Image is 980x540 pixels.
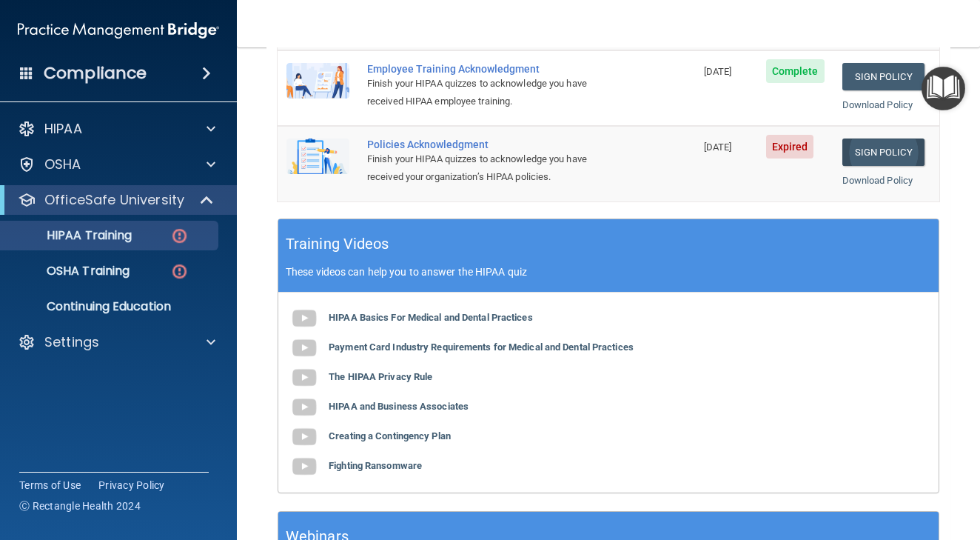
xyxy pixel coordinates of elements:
[329,401,469,412] b: HIPAA and Business Associates
[18,333,215,351] a: Settings
[44,333,99,351] p: Settings
[44,191,184,209] p: OfficeSafe University
[19,499,141,513] span: Ⓒ Rectangle Health 2024
[18,120,215,138] a: HIPAA
[18,191,215,209] a: OfficeSafe University
[289,452,319,481] img: gray_youtube_icon.38fcd6cc.png
[19,478,81,493] a: Terms of Use
[766,59,825,83] span: Complete
[329,341,634,353] b: Payment Card Industry Requirements for Medical and Dental Practices
[98,478,165,493] a: Privacy Policy
[44,156,81,173] p: OSHA
[329,430,451,441] b: Creating a Contingency Plan
[367,75,621,110] div: Finish your HIPAA quizzes to acknowledge you have received HIPAA employee training.
[842,63,924,90] a: Sign Policy
[289,333,319,363] img: gray_youtube_icon.38fcd6cc.png
[289,304,319,333] img: gray_youtube_icon.38fcd6cc.png
[289,422,319,452] img: gray_youtube_icon.38fcd6cc.png
[289,363,319,393] img: gray_youtube_icon.38fcd6cc.png
[44,120,82,138] p: HIPAA
[18,16,219,45] img: PMB logo
[286,231,389,257] h5: Training Videos
[170,262,189,281] img: danger-circle.6113f641.png
[704,66,732,77] span: [DATE]
[289,393,319,422] img: gray_youtube_icon.38fcd6cc.png
[18,156,215,173] a: OSHA
[10,264,130,279] p: OSHA Training
[44,63,147,84] h4: Compliance
[766,135,814,159] span: Expired
[329,460,422,471] b: Fighting Ransomware
[922,67,965,110] button: Open Resource Center
[367,63,621,75] div: Employee Training Acknowledgment
[286,266,931,278] p: These videos can help you to answer the HIPAA quiz
[170,227,189,245] img: danger-circle.6113f641.png
[329,371,432,382] b: The HIPAA Privacy Rule
[367,150,621,186] div: Finish your HIPAA quizzes to acknowledge you have received your organization’s HIPAA policies.
[842,139,924,166] a: Sign Policy
[842,175,913,186] a: Download Policy
[367,139,621,150] div: Policies Acknowledgment
[10,299,212,314] p: Continuing Education
[329,312,533,323] b: HIPAA Basics For Medical and Dental Practices
[10,228,132,243] p: HIPAA Training
[842,99,913,110] a: Download Policy
[704,141,732,153] span: [DATE]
